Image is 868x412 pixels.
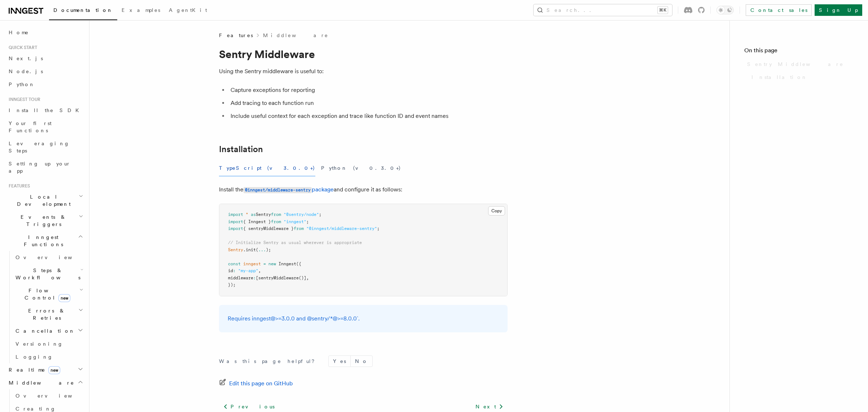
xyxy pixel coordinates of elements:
p: Requires inngest@>=3.0.0 and @sentry/*@>=8.0.0`. [228,314,499,324]
span: ; [319,212,321,217]
span: "@sentry/node" [284,212,319,217]
span: Flow Control [13,287,79,301]
h4: On this page [744,46,854,58]
button: Local Development [6,190,85,211]
span: Home [9,29,29,36]
a: Sign Up [815,4,862,16]
li: Include useful context for each exception and trace like function ID and event names [228,111,508,121]
span: .init [243,247,256,252]
span: = [263,261,266,266]
p: Was this page helpful? [219,358,320,365]
span: Next.js [9,56,43,61]
span: // Initialize Sentry as usual wherever is appropriate [228,240,362,245]
button: Python (v0.3.0+) [321,160,401,176]
span: { sentryMiddleware } [243,226,294,231]
a: Edit this page on GitHub [219,378,293,389]
a: Install the SDK [6,104,85,117]
button: Copy [488,206,505,216]
span: const [228,261,241,266]
a: Home [6,26,85,39]
a: Examples [117,2,165,19]
button: No [351,356,372,367]
button: Toggle dark mode [716,6,734,14]
span: Documentation [53,7,113,13]
button: Realtimenew [6,363,85,376]
code: @inngest/middleware-sentry [244,187,312,193]
a: Overview [13,389,85,402]
span: Realtime [6,366,60,373]
span: "my-app" [238,268,258,273]
a: Leveraging Steps [6,137,85,157]
button: Search...⌘K [534,4,672,16]
span: Leveraging Steps [9,141,70,154]
a: Sentry Middleware [744,58,854,71]
button: TypeScript (v3.0.0+) [219,160,315,176]
a: Your first Functions [6,117,85,137]
span: Sentry Middleware [747,61,843,68]
span: Middleware [6,379,74,386]
a: Contact sales [746,4,812,16]
span: Examples [122,7,160,13]
span: ({ [296,261,301,266]
span: Setting up your app [9,161,71,174]
span: }); [228,282,236,287]
span: Logging [16,354,53,360]
div: Inngest Functions [6,251,85,363]
span: "inngest" [284,219,306,224]
span: Sentry [256,212,271,217]
a: Logging [13,350,85,363]
span: Overview [16,254,90,260]
button: Yes [329,356,350,367]
span: as [251,212,256,217]
span: Your first Functions [9,120,52,133]
button: Errors & Retries [13,304,85,324]
span: Features [6,183,30,189]
span: import [228,219,243,224]
li: Capture exceptions for reporting [228,85,508,95]
button: Steps & Workflows [13,264,85,284]
a: Installation [749,71,854,84]
span: Python [9,81,35,87]
span: Installation [751,74,807,81]
span: from [294,226,304,231]
span: Events & Triggers [6,213,79,228]
span: : [233,268,236,273]
span: Install the SDK [9,107,83,113]
span: ( [256,247,258,252]
span: Errors & Retries [13,307,78,322]
a: Documentation [49,2,117,20]
span: Inngest Functions [6,234,78,248]
button: Inngest Functions [6,231,85,251]
span: Inngest [279,261,296,266]
h1: Sentry Middleware [219,48,508,61]
button: Events & Triggers [6,211,85,231]
span: Edit this page on GitHub [229,378,293,389]
span: new [58,294,70,302]
span: Steps & Workflows [13,267,80,281]
kbd: ⌘K [658,6,668,14]
span: Inngest tour [6,97,40,102]
span: ); [266,247,271,252]
span: inngest [243,261,261,266]
span: Quick start [6,45,37,50]
span: ... [258,247,266,252]
span: id [228,268,233,273]
span: import [228,212,243,217]
a: AgentKit [165,2,211,19]
a: Middleware [263,32,329,39]
a: Setting up your app [6,157,85,177]
span: import [228,226,243,231]
span: , [306,275,309,280]
span: [ [256,275,258,280]
span: , [258,268,261,273]
span: : [253,275,256,280]
span: Versioning [16,341,63,347]
span: from [271,212,281,217]
span: new [48,366,60,374]
button: Middleware [6,376,85,389]
a: Installation [219,144,263,154]
span: Sentry [228,247,243,252]
span: sentryMiddleware [258,275,299,280]
span: ; [306,219,309,224]
span: new [268,261,276,266]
